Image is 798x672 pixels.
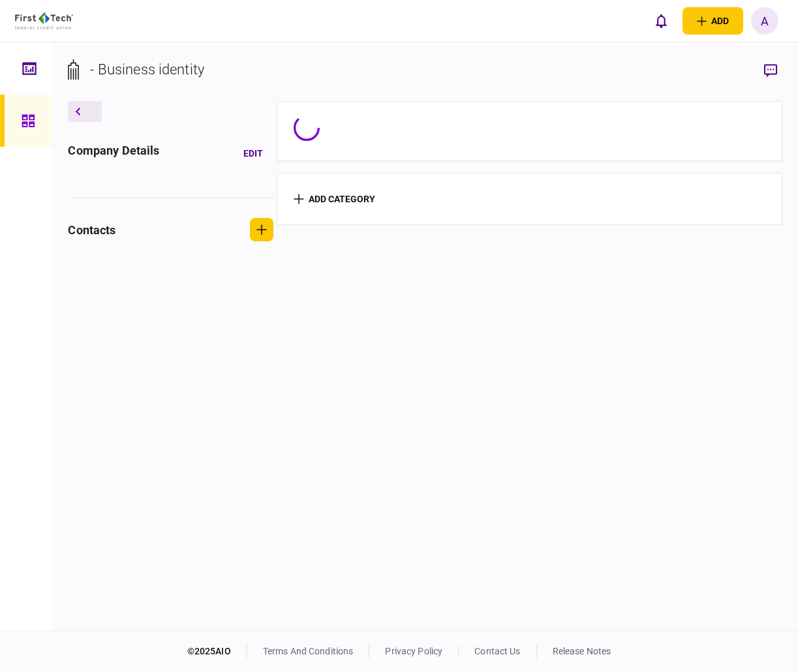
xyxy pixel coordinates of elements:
img: client company logo [15,12,73,29]
a: release notes [553,646,611,656]
button: Edit [233,142,273,165]
a: privacy policy [385,646,442,656]
button: add category [294,194,375,204]
div: company details [68,142,159,165]
div: © 2025 AIO [187,645,247,658]
div: - Business identity [90,59,204,80]
button: open notifications list [647,7,675,35]
a: terms and conditions [263,646,354,656]
button: open adding identity options [683,7,743,35]
div: contacts [68,221,115,239]
a: contact us [474,646,520,656]
button: A [751,7,778,35]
